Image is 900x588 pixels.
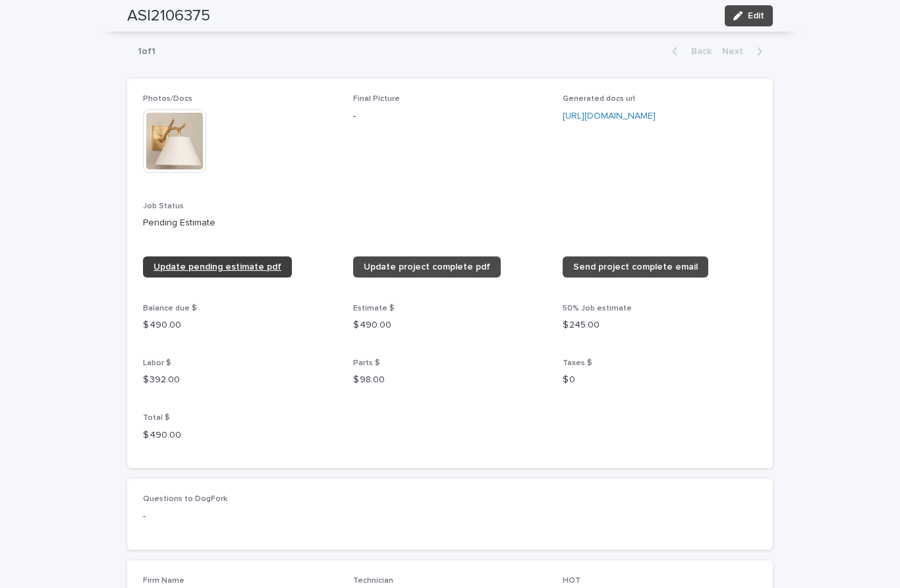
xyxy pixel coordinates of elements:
[353,373,548,387] p: $ 98.00
[573,262,698,272] span: Send project complete email
[143,495,227,503] span: Questions to DogFork
[563,359,592,367] span: Taxes $
[154,262,281,272] span: Update pending estimate pdf
[127,7,210,26] h2: ASI2106375
[353,359,380,367] span: Parts $
[143,256,292,278] a: Update pending estimate pdf
[353,109,548,123] p: -
[725,5,773,26] button: Edit
[143,428,337,442] p: $ 490.00
[563,577,580,585] span: HOT
[563,318,757,332] p: $ 245.00
[353,305,395,312] span: Estimate $
[353,318,548,332] p: $ 490.00
[563,373,757,387] p: $ 0
[353,256,501,278] a: Update project complete pdf
[717,45,773,57] button: Next
[353,577,393,585] span: Technician
[563,256,708,278] a: Send project complete email
[143,216,757,230] p: Pending Estimate
[143,510,757,523] p: -
[563,95,635,103] span: Generated docs url
[143,95,192,103] span: Photos/Docs
[127,36,166,68] p: 1 of 1
[353,95,400,103] span: Final Picture
[683,47,712,56] span: Back
[722,47,751,56] span: Next
[748,11,764,20] span: Edit
[143,359,171,367] span: Labor $
[143,414,170,422] span: Total $
[563,305,632,312] span: 50% Job estimate
[661,45,717,57] button: Back
[143,318,337,332] p: $ 490.00
[143,202,184,210] span: Job Status
[364,262,490,272] span: Update project complete pdf
[143,305,197,312] span: Balance due $
[143,373,337,387] p: $ 392.00
[563,111,656,121] a: [URL][DOMAIN_NAME]
[143,577,184,585] span: Firm Name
